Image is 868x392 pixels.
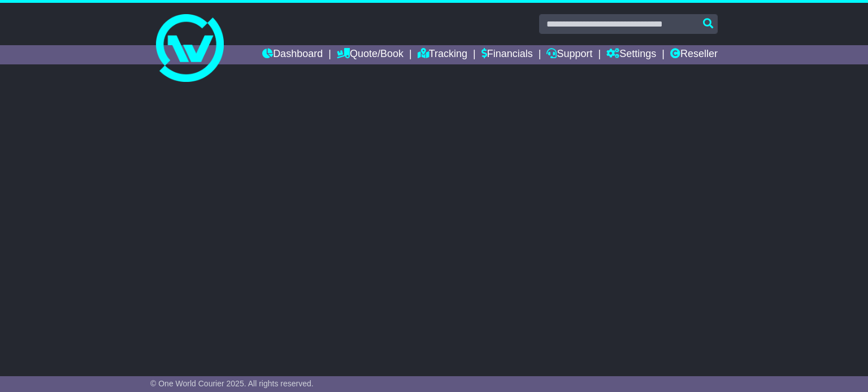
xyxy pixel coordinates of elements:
a: Support [546,45,592,64]
a: Quote/Book [337,45,403,64]
span: © One World Courier 2025. All rights reserved. [150,379,314,388]
a: Settings [606,45,656,64]
a: Dashboard [262,45,323,64]
a: Financials [481,45,533,64]
a: Reseller [670,45,718,64]
a: Tracking [418,45,467,64]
